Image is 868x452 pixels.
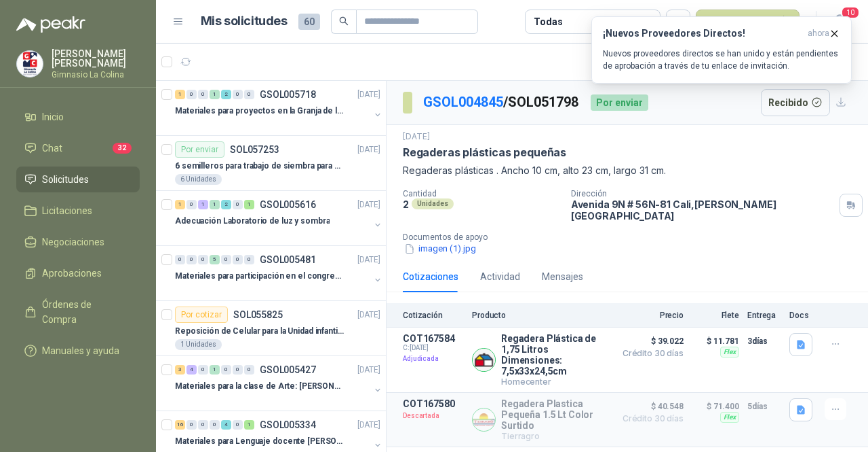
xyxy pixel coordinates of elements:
[52,71,140,79] p: Gimnasio La Colina
[808,28,829,39] span: ahora
[696,10,800,34] button: Nueva solicitud
[42,203,92,218] span: Licitaciones
[473,408,495,431] img: Company Logo
[616,349,684,358] span: Crédito 30 días
[357,198,380,211] p: [DATE]
[244,255,254,264] div: 0
[198,255,208,264] div: 0
[156,136,386,191] a: Por enviarSOL057253[DATE] 6 semilleros para trabajo de siembra para estudiantes en la granja6 Uni...
[403,198,409,210] p: 2
[175,160,344,173] p: 6 semilleros para trabajo de siembra para estudiantes en la granja
[403,333,464,344] p: COT167584
[571,198,834,222] p: Avenida 9N # 56N-81 Cali , [PERSON_NAME][GEOGRAPHIC_DATA]
[16,104,140,130] a: Inicio
[480,269,520,284] div: Actividad
[175,307,228,323] div: Por cotizar
[260,365,316,375] p: GSOL005427
[233,365,243,375] div: 0
[175,251,383,295] a: 0 0 0 5 0 0 0 GSOL005481[DATE] Materiales para participación en el congreso, UI
[403,344,464,352] span: C: [DATE]
[221,365,231,375] div: 0
[403,352,464,366] p: Adjudicada
[221,90,231,99] div: 2
[16,135,140,161] a: Chat32
[221,420,231,430] div: 4
[339,16,349,26] span: search
[16,167,140,192] a: Solicitudes
[175,380,344,393] p: Materiales para la clase de Arte: [PERSON_NAME]
[403,163,852,178] p: Regaderas plásticas . Ancho 10 cm, alto 23 cm, largo 31 cm.
[175,365,185,375] div: 3
[692,398,739,415] p: $ 71.400
[260,90,316,99] p: GSOL005718
[210,200,220,209] div: 1
[175,270,344,283] p: Materiales para participación en el congreso, UI
[357,254,380,266] p: [DATE]
[198,200,208,209] div: 1
[357,143,380,156] p: [DATE]
[42,234,104,249] span: Negociaciones
[198,420,208,430] div: 0
[16,338,140,364] a: Manuales y ayuda
[244,420,254,430] div: 1
[210,365,220,375] div: 1
[403,131,430,143] p: [DATE]
[42,109,64,124] span: Inicio
[603,48,840,72] p: Nuevos proveedores directos se han unido y están pendientes de aprobación a través de tu enlace d...
[175,339,222,350] div: 1 Unidades
[260,200,316,209] p: GSOL005616
[233,255,243,264] div: 0
[175,325,344,338] p: Reposición de Celular para la Unidad infantil (con forro, y vidrio protector)
[357,88,380,101] p: [DATE]
[403,189,560,198] p: Cantidad
[221,255,231,264] div: 0
[221,200,231,209] div: 2
[186,365,197,375] div: 4
[260,420,316,430] p: GSOL005334
[42,141,62,156] span: Chat
[616,311,684,320] p: Precio
[16,16,85,33] img: Logo peakr
[720,412,739,423] div: Flex
[52,49,140,68] p: [PERSON_NAME] [PERSON_NAME]
[16,260,140,286] a: Aprobaciones
[175,200,185,209] div: 1
[720,347,739,358] div: Flex
[403,311,464,320] p: Cotización
[233,310,283,319] p: SOL055825
[403,232,863,242] p: Documentos de apoyo
[210,420,220,430] div: 0
[403,145,566,160] p: Regaderas plásticas pequeñas
[175,174,222,185] div: 6 Unidades
[692,311,739,320] p: Flete
[501,377,608,387] p: Homecenter
[175,255,185,264] div: 0
[403,398,464,409] p: COT167580
[501,398,608,431] p: Regadera Plastica Pequeña 1.5 Lt Color Surtido
[747,311,781,320] p: Entrega
[233,200,243,209] div: 0
[542,269,583,284] div: Mensajes
[210,255,220,264] div: 5
[186,90,197,99] div: 0
[616,333,684,349] span: $ 39.022
[841,6,860,19] span: 10
[403,242,477,256] button: imagen (1).jpg
[42,343,119,358] span: Manuales y ayuda
[175,86,383,130] a: 1 0 0 1 2 0 0 GSOL005718[DATE] Materiales para proyectos en la Granja de la UI
[403,409,464,423] p: Descartada
[175,420,185,430] div: 16
[175,141,224,158] div: Por enviar
[827,10,852,34] button: 10
[156,301,386,356] a: Por cotizarSOL055825[DATE] Reposición de Celular para la Unidad infantil (con forro, y vidrio pro...
[113,143,132,154] span: 32
[186,420,197,430] div: 0
[244,90,254,99] div: 0
[16,198,140,224] a: Licitaciones
[17,51,43,77] img: Company Logo
[534,14,562,29] div: Todas
[175,90,185,99] div: 1
[198,365,208,375] div: 0
[298,14,320,30] span: 60
[175,196,383,240] a: 1 0 1 1 2 0 1 GSOL005616[DATE] Adecuación Laboratorio de luz y sombra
